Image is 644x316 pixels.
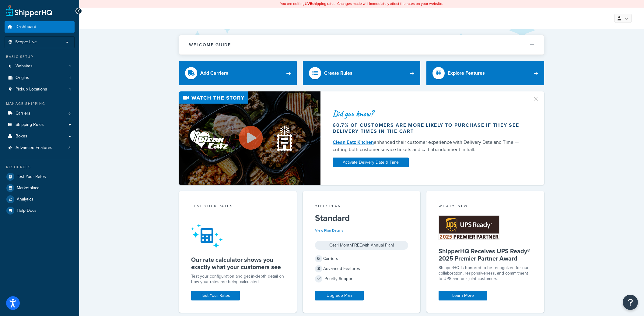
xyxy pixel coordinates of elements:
[315,213,408,223] h5: Standard
[315,291,364,300] a: Upgrade Plan
[333,109,525,118] div: Did you know?
[5,61,75,72] a: Websites1
[191,291,240,300] a: Test Your Rates
[5,108,75,119] li: Carriers
[315,241,408,250] div: Get 1 Month with Annual Plan!
[439,265,532,282] p: ShipperHQ is honored to be recognized for our collaboration, responsiveness, and commitment to UP...
[200,69,228,77] div: Add Carriers
[5,205,75,216] a: Help Docs
[5,84,75,95] a: Pickup Locations1
[315,228,343,233] a: View Plan Details
[17,197,33,202] span: Analytics
[69,64,71,69] span: 1
[179,61,297,85] a: Add Carriers
[5,72,75,83] a: Origins1
[16,24,36,30] span: Dashboard
[5,101,75,106] div: Manage Shipping
[315,254,408,263] div: Carriers
[16,75,29,80] span: Origins
[5,165,75,170] div: Resources
[189,43,231,47] h2: Welcome Guide
[439,203,532,210] div: What's New
[5,119,75,130] a: Shipping Rules
[5,108,75,119] a: Carriers6
[448,69,485,77] div: Explore Features
[68,145,71,151] span: 3
[5,61,75,72] li: Websites
[5,131,75,142] a: Boxes
[68,111,71,116] span: 6
[16,111,30,116] span: Carriers
[315,265,322,272] span: 3
[16,134,27,139] span: Boxes
[315,255,322,262] span: 6
[17,174,46,179] span: Test Your Rates
[179,35,544,55] button: Welcome Guide
[16,87,47,92] span: Pickup Locations
[5,171,75,182] a: Test Your Rates
[17,186,40,191] span: Marketplace
[5,194,75,205] a: Analytics
[5,72,75,83] li: Origins
[16,122,44,127] span: Shipping Rules
[315,275,408,283] div: Priority Support
[333,122,525,134] div: 60.7% of customers are more likely to purchase if they see delivery times in the cart
[623,295,638,310] button: Open Resource Center
[15,40,37,45] span: Scope: Live
[333,158,409,167] a: Activate Delivery Date & Time
[333,139,374,146] a: Clean Eatz Kitchen
[315,265,408,273] div: Advanced Features
[315,203,408,210] div: Your Plan
[324,69,352,77] div: Create Rules
[439,247,532,262] h5: ShipperHQ Receives UPS Ready® 2025 Premier Partner Award
[305,1,312,6] b: LIVE
[16,145,52,151] span: Advanced Features
[179,91,320,185] img: Video thumbnail
[303,61,421,85] a: Create Rules
[191,256,285,271] h5: Our rate calculator shows you exactly what your customers see
[16,64,33,69] span: Websites
[5,21,75,33] a: Dashboard
[191,274,285,285] div: Test your configuration and get in-depth detail on how your rates are being calculated.
[439,291,487,300] a: Learn More
[191,203,285,210] div: Test your rates
[426,61,544,85] a: Explore Features
[5,54,75,59] div: Basic Setup
[5,84,75,95] li: Pickup Locations
[69,87,71,92] span: 1
[5,142,75,154] li: Advanced Features
[352,242,362,248] strong: FREE
[69,75,71,80] span: 1
[333,139,525,153] div: enhanced their customer experience with Delivery Date and Time — cutting both customer service ti...
[17,208,37,213] span: Help Docs
[5,142,75,154] a: Advanced Features3
[5,183,75,194] a: Marketplace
